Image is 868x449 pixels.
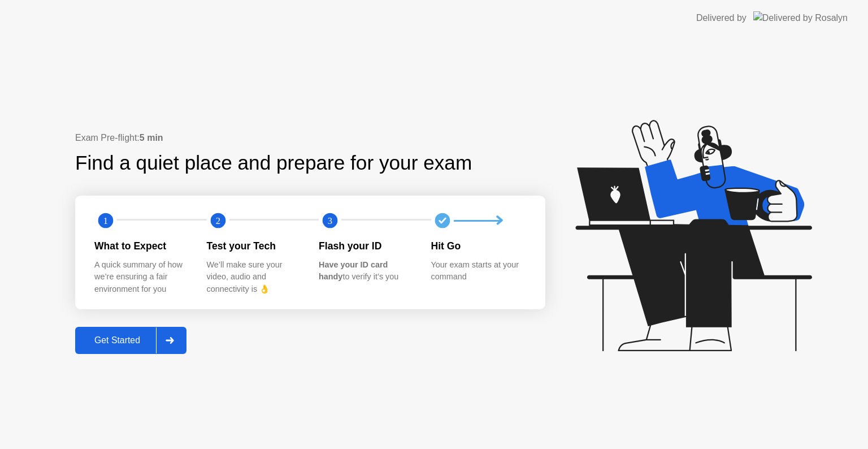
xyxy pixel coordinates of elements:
div: Hit Go [431,239,526,253]
text: 1 [103,215,108,226]
text: 2 [215,215,220,226]
div: Exam Pre-flight: [75,131,545,145]
div: What to Expect [94,239,189,253]
div: Flash your ID [319,239,413,253]
div: Find a quiet place and prepare for your exam [75,148,474,178]
img: Delivered by Rosalyn [753,11,848,24]
text: 3 [328,215,332,226]
div: to verify it’s you [319,259,413,283]
div: We’ll make sure your video, audio and connectivity is 👌 [207,259,301,296]
b: 5 min [140,133,163,143]
div: Your exam starts at your command [431,259,526,283]
div: Delivered by [696,11,747,25]
div: Test your Tech [207,239,301,253]
div: A quick summary of how we’re ensuring a fair environment for you [94,259,189,296]
button: Get Started [75,327,186,354]
div: Get Started [79,335,156,346]
b: Have your ID card handy [319,260,388,282]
